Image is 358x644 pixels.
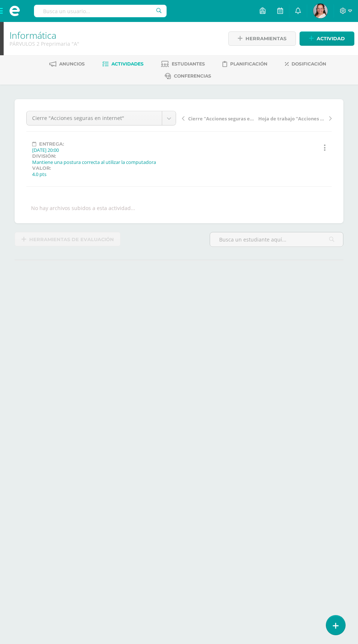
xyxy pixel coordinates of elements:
[32,111,156,125] span: Cierre "Acciones seguras en internet"
[161,58,205,70] a: Estudiantes
[258,115,326,122] span: Hoja de trabajo “Acciones seguras en internet
[172,61,205,67] span: Estudiantes
[210,232,343,247] input: Busca un estudiante aquí...
[257,115,332,122] a: Hoja de trabajo “Acciones seguras en internet
[174,73,211,79] span: Conferencias
[111,61,144,67] span: Actividades
[317,32,345,45] span: Actividad
[32,153,156,159] label: División:
[32,159,156,165] div: Mantiene una postura correcta al utilizar la computadora
[222,58,267,70] a: Planificación
[27,111,176,125] a: Cierre "Acciones seguras en internet"
[59,61,85,67] span: Anuncios
[9,40,219,47] div: PÁRVULOS 2 Preprimaria 'A'
[31,205,135,211] div: No hay archivos subidos a esta actividad...
[9,30,219,40] h1: Informática
[245,32,286,45] span: Herramientas
[300,31,354,46] a: Actividad
[39,141,64,147] span: Entrega:
[188,115,256,122] span: Cierre "Acciones seguras en internet"
[32,147,64,153] div: [DATE] 20:00
[49,58,85,70] a: Anuncios
[228,31,296,46] a: Herramientas
[29,233,114,246] span: Herramientas de evaluación
[292,61,326,67] span: Dosificación
[32,165,51,171] label: Valor:
[165,70,211,82] a: Conferencias
[230,61,267,67] span: Planificación
[102,58,144,70] a: Actividades
[32,171,51,177] div: 4.0 pts
[34,5,167,17] input: Busca un usuario...
[285,58,326,70] a: Dosificación
[9,29,56,41] a: Informática
[182,115,257,122] a: Cierre "Acciones seguras en internet"
[313,4,328,18] img: dc5ff4e07cc4005fde0d66d8b3792a65.png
